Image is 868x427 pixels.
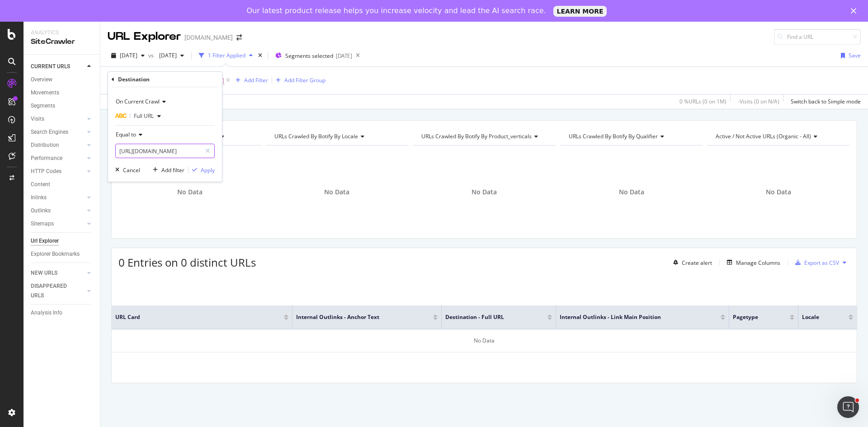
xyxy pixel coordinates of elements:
div: Close [851,8,860,14]
div: Create alert [682,259,712,267]
a: Inlinks [31,193,85,202]
div: - Visits ( 0 on N/A ) [738,98,779,105]
div: [DATE] [336,52,352,60]
div: Outlinks [31,206,51,216]
div: Destination [118,75,150,83]
button: [DATE] [108,48,148,63]
div: HTTP Codes [31,167,61,176]
span: Active / Not Active URLs (organic - all) [716,132,811,140]
button: Add Filter [232,75,268,86]
button: Cancel [112,165,140,174]
div: Sitemaps [31,219,54,229]
button: Add filter [149,165,184,174]
span: On Current Crawl [116,98,160,105]
div: CURRENT URLS [31,62,70,71]
a: DISAPPEARED URLS [31,282,85,300]
a: Visits [31,114,85,124]
a: Outlinks [31,206,85,216]
div: Export as CSV [804,259,839,267]
h4: URLs Crawled By Botify By qualifier [567,129,695,144]
button: Segments selected[DATE] [272,48,352,63]
div: Manage Columns [736,259,780,267]
div: Save [849,52,861,59]
button: Export as CSV [792,255,839,270]
a: Explorer Bookmarks [31,249,94,259]
button: Manage Columns [723,257,780,268]
div: No Data [112,329,857,352]
div: Analysis Info [31,308,62,318]
button: Create alert [670,255,712,270]
a: NEW URLS [31,268,85,278]
a: LEARN MORE [553,6,607,17]
h4: URLs Crawled By Botify By product_verticals [420,129,547,144]
button: [DATE] [156,48,188,63]
span: URLs Crawled By Botify By product_verticals [421,132,532,140]
button: 1 Filter Applied [195,48,256,63]
button: Add Filter Group [272,75,325,86]
a: CURRENT URLS [31,62,85,71]
span: No Data [766,188,791,197]
div: Cancel [123,166,140,174]
span: No Data [324,188,349,197]
a: Distribution [31,141,85,150]
span: URLs Crawled By Botify By qualifier [569,132,658,140]
h4: URLs Crawled By Botify By locale [273,129,401,144]
div: Url Explorer [31,236,59,246]
div: Movements [31,88,59,98]
iframe: Intercom live chat [837,396,859,418]
a: Analysis Info [31,308,94,318]
div: Analytics [31,29,93,37]
span: 2025 Jun. 29th [156,52,177,59]
div: 1 Filter Applied [208,52,245,59]
button: Save [837,48,861,63]
span: Equal to [116,131,136,138]
span: No Data [472,188,497,197]
span: No Data [619,188,644,197]
span: 2025 Aug. 17th [120,52,137,59]
div: Apply [201,166,215,174]
a: Movements [31,88,94,98]
span: Segments selected [285,52,333,60]
div: [DOMAIN_NAME] [184,33,233,42]
div: Content [31,180,50,189]
div: Add Filter [244,76,268,84]
div: 0 % URLs ( 0 on 1M ) [679,98,726,105]
a: Performance [31,154,85,163]
div: Inlinks [31,193,47,202]
span: locale [802,313,835,321]
a: Segments [31,101,94,111]
div: Performance [31,154,62,163]
a: Search Engines [31,127,85,137]
div: Add filter [161,166,184,174]
span: Full URL [134,112,154,120]
a: Url Explorer [31,236,94,246]
div: Add Filter Group [284,76,325,84]
div: NEW URLS [31,268,57,278]
span: URLs Crawled By Botify By locale [274,132,358,140]
a: HTTP Codes [31,167,85,176]
h4: Active / Not Active URLs [714,129,842,144]
button: Full URL [115,109,165,123]
a: Content [31,180,94,189]
div: Our latest product release helps you increase velocity and lead the AI search race. [247,6,546,15]
span: Internal Outlinks - Link Main Position [560,313,707,321]
button: Apply [189,165,215,174]
div: Distribution [31,141,59,150]
span: pagetype [733,313,776,321]
span: Internal Outlinks - Anchor Text [296,313,420,321]
div: URL Explorer [108,29,181,44]
div: DISAPPEARED URLS [31,282,76,300]
div: Switch back to Simple mode [791,98,861,105]
div: Visits [31,114,44,124]
div: Overview [31,75,52,84]
span: No Data [177,188,203,197]
div: Segments [31,101,55,111]
span: 0 Entries on 0 distinct URLs [118,255,256,270]
input: Find a URL [774,29,861,45]
span: Destination - Full URL [445,313,534,321]
div: Explorer Bookmarks [31,249,80,259]
div: times [256,51,264,60]
a: Sitemaps [31,219,85,229]
div: SiteCrawler [31,37,93,47]
div: Search Engines [31,127,68,137]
